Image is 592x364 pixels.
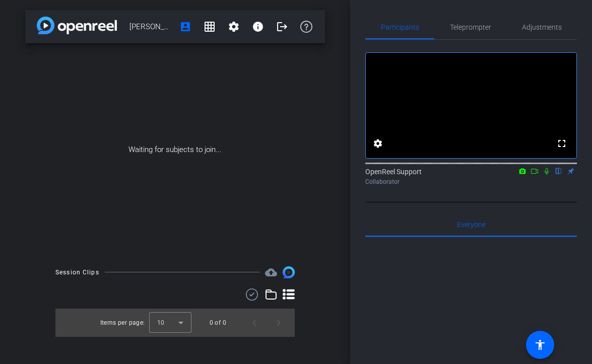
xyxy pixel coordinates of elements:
img: app-logo [37,17,117,34]
button: Previous page [242,311,267,335]
mat-icon: fullscreen [556,137,568,150]
div: OpenReel Support [365,167,577,186]
span: Participants [381,24,419,31]
span: Adjustments [522,24,562,31]
mat-icon: info [252,21,264,33]
div: Waiting for subjects to join... [25,43,325,256]
div: 0 of 0 [210,318,226,328]
div: Collaborator [365,177,577,186]
mat-icon: account_box [179,21,191,33]
span: Teleprompter [450,24,491,31]
mat-icon: flip [553,166,565,175]
div: Session Clips [55,267,99,277]
mat-icon: logout [276,21,288,33]
div: Items per page: [100,318,145,328]
mat-icon: accessibility [534,339,546,351]
span: Destinations for your clips [265,266,277,278]
mat-icon: cloud_upload [265,266,277,278]
img: Session clips [283,266,295,278]
mat-icon: settings [228,21,240,33]
span: [PERSON_NAME] and [PERSON_NAME] [129,17,173,37]
button: Next page [267,311,291,335]
mat-icon: settings [372,137,384,150]
span: Everyone [457,221,486,228]
mat-icon: grid_on [204,21,216,33]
